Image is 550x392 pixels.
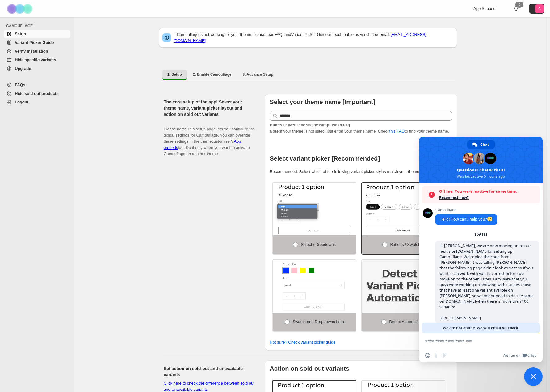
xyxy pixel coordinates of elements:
span: 2. Enable Camouflage [193,72,232,77]
img: Select / Dropdowns [273,183,356,235]
span: Swatch and Dropdowns both [292,319,344,324]
p: If Camouflage is not working for your theme, please read and or reach out to us via chat or email: [174,32,453,44]
a: Upgrade [4,64,70,73]
span: Camouflage [435,208,497,212]
img: Detect Automatically [362,260,445,313]
a: [DOMAIN_NAME] [444,299,476,304]
a: Logout [4,98,70,107]
span: Variant Picker Guide [15,40,54,45]
span: Offline. You were inactive for some time. [439,188,537,195]
span: FAQs [15,82,25,87]
span: Detect Automatically [389,319,426,324]
span: Verify Installation [15,49,48,53]
span: Chat [480,140,489,149]
span: Hi [PERSON_NAME], we are now moving on to our next site: for setting up Camouflage. We copied the... [439,243,534,321]
a: FAQs [275,32,285,37]
a: Variant Picker Guide [291,32,328,37]
button: Avatar with initials C [529,4,544,14]
span: Hide sold out products [15,91,59,96]
span: CAMOUFLAGE [6,23,71,28]
a: this FAQ [389,129,405,133]
a: 0 [513,6,519,12]
span: Reconnect now? [439,195,537,201]
text: C [538,7,541,11]
h2: Set action on sold-out and unavailable variants [164,365,255,378]
b: Action on sold out variants [270,365,349,372]
strong: Note: [270,129,280,133]
p: If your theme is not listed, just enter your theme name. Check to find your theme name. [270,122,452,134]
img: Buttons / Swatches [362,183,445,235]
a: Click here to check the difference between sold out and Unavailable variants [164,381,254,392]
div: Chat [467,140,495,149]
span: Select / Dropdowns [301,242,336,247]
img: Swatch and Dropdowns both [273,260,356,313]
span: 3. Advance Setup [242,72,273,77]
div: Close chat [524,367,543,386]
p: Please note: This setup page lets you configure the global settings for Camouflage. You can overr... [164,120,255,157]
h2: The core setup of the app! Select your theme name, variant picker layout and action on sold out v... [164,99,255,117]
div: 0 [515,2,523,8]
strong: Hint: [270,123,279,127]
span: App Support [473,6,496,11]
span: Insert an emoji [425,353,430,358]
a: Hide specific variants [4,56,70,64]
a: Variant Picker Guide [4,38,70,47]
span: Logout [15,100,28,104]
a: We run onCrisp [503,353,536,358]
span: Your live theme's name is [270,123,350,127]
span: Hide specific variants [15,57,56,62]
span: We run on [503,353,520,358]
a: Hide sold out products [4,89,70,98]
a: Not sure? Check variant picker guide [270,340,335,344]
a: [URL][DOMAIN_NAME] [439,315,481,321]
b: Select your theme name [Important] [270,99,375,105]
span: Buttons / Swatches [390,242,424,247]
div: [DATE] [475,233,487,236]
textarea: Compose your message... [425,339,523,344]
a: [DOMAIN_NAME] [456,249,488,254]
img: Camouflage [5,0,36,17]
a: Setup [4,30,70,38]
span: Upgrade [15,66,31,71]
a: FAQs [4,81,70,89]
strong: Impulse (8.0.0) [322,123,350,127]
span: 1. Setup [167,72,182,77]
span: Setup [15,32,26,36]
a: Verify Installation [4,47,70,56]
span: Avatar with initials C [535,4,544,13]
span: Hello! How can I help you? [439,217,493,222]
b: Select variant picker [Recommended] [270,155,380,162]
span: We are not online. We will email you back. [443,323,519,333]
span: Crisp [527,353,536,358]
p: Recommended: Select which of the following variant picker styles match your theme. [270,169,452,175]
